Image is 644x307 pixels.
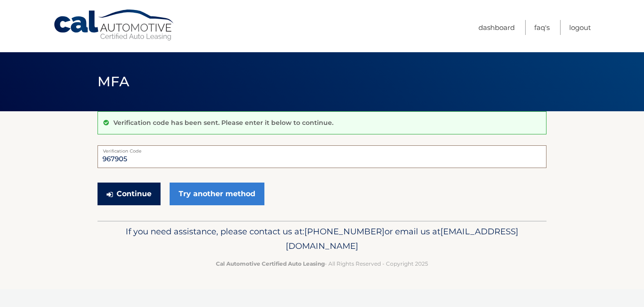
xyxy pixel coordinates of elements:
a: FAQ's [534,20,550,35]
span: [PHONE_NUMBER] [304,226,385,237]
span: MFA [98,73,129,90]
p: - All Rights Reserved - Copyright 2025 [103,259,541,268]
label: Verification Code [98,145,546,153]
a: Dashboard [478,20,515,35]
a: Cal Automotive [53,9,176,41]
p: If you need assistance, please contact us at: or email us at [103,224,541,253]
strong: Cal Automotive Certified Auto Leasing [216,260,325,267]
a: Try another method [170,183,264,205]
button: Continue [98,183,161,205]
p: Verification code has been sent. Please enter it below to continue. [113,119,333,127]
a: Logout [569,20,591,35]
span: [EMAIL_ADDRESS][DOMAIN_NAME] [286,226,518,251]
input: Verification Code [98,145,546,168]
